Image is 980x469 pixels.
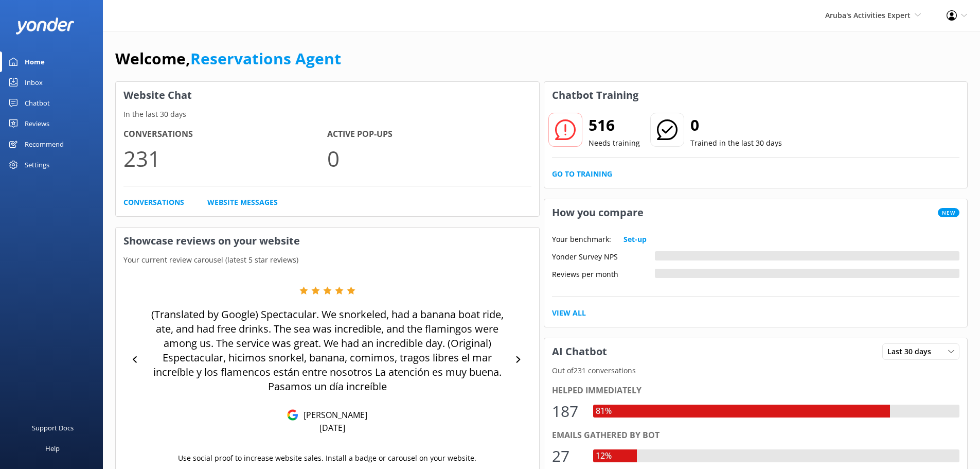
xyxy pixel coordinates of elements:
[887,346,937,357] span: Last 30 days
[552,234,611,245] p: Your benchmark:
[327,128,531,141] h4: Active Pop-ups
[327,141,531,176] p: 0
[144,307,511,394] p: (Translated by Google) Spectacular. We snorkeled, had a banana boat ride, ate, and had free drink...
[32,418,74,438] div: Support Docs
[207,197,278,208] a: Website Messages
[25,93,50,113] div: Chatbot
[690,113,782,137] h2: 0
[825,10,911,20] span: Aruba's Activities Expert
[190,48,341,69] a: Reservations Agent
[116,109,539,120] p: In the last 30 days
[589,113,640,137] h2: 516
[623,234,647,245] a: Set-up
[552,399,583,424] div: 187
[589,137,640,149] p: Needs training
[115,46,341,71] h1: Welcome,
[15,18,75,34] img: yonder-white-logo.png
[690,137,782,149] p: Trained in the last 30 days
[552,384,960,397] div: Helped immediately
[123,128,327,141] h4: Conversations
[116,254,539,266] p: Your current review carousel (latest 5 star reviews)
[552,307,586,319] a: View All
[45,438,60,459] div: Help
[552,444,583,468] div: 27
[298,409,367,421] p: [PERSON_NAME]
[123,197,184,208] a: Conversations
[552,429,960,442] div: Emails gathered by bot
[552,168,612,180] a: Go to Training
[123,141,327,176] p: 231
[178,453,476,464] p: Use social proof to increase website sales. Install a badge or carousel on your website.
[552,251,655,260] div: Yonder Survey NPS
[25,72,43,93] div: Inbox
[593,449,614,463] div: 12%
[25,51,45,72] div: Home
[938,208,959,217] span: New
[25,134,64,154] div: Recommend
[25,113,49,134] div: Reviews
[319,422,345,433] p: [DATE]
[116,82,539,109] h3: Website Chat
[552,269,655,278] div: Reviews per month
[287,409,298,421] img: Google Reviews
[593,405,614,418] div: 81%
[544,365,968,376] p: Out of 231 conversations
[116,228,539,254] h3: Showcase reviews on your website
[544,82,646,109] h3: Chatbot Training
[544,199,651,226] h3: How you compare
[25,154,49,175] div: Settings
[544,338,615,365] h3: AI Chatbot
